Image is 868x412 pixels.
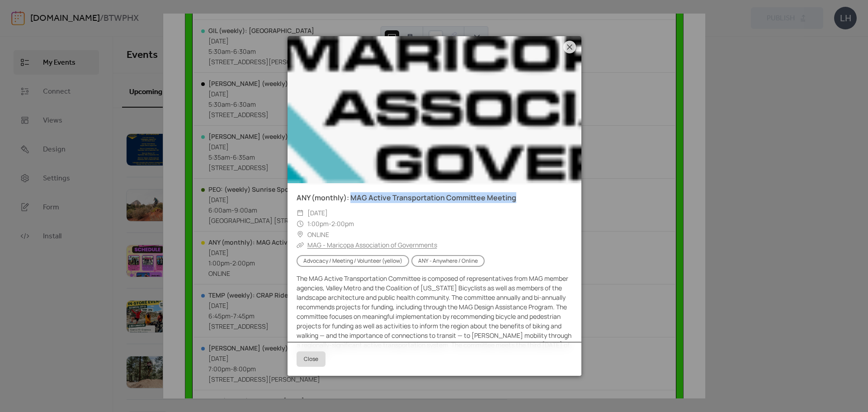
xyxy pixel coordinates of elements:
[297,229,304,240] div: ​
[307,241,437,249] a: MAG - Maricopa Association of Governments
[297,193,516,203] a: ANY (monthly): MAG Active Transportation Committee Meeting
[331,219,354,228] span: 2:00pm
[297,240,304,251] div: ​
[297,208,304,218] div: ​
[288,274,581,359] div: The MAG Active Transportation Committee is composed of representatives from MAG member agencies, ...
[307,219,329,228] span: 1:00pm
[307,208,328,218] span: [DATE]
[297,351,325,367] button: Close
[297,218,304,229] div: ​
[307,229,329,240] span: ONLINE
[329,219,331,228] span: -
